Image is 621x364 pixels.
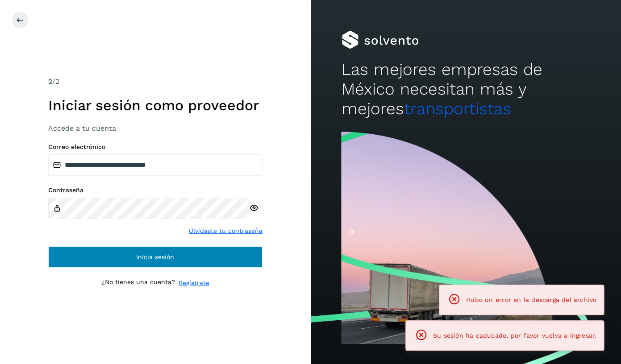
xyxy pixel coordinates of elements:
[189,226,263,236] a: Olvidaste tu contraseña
[48,186,263,194] label: Contraseña
[48,97,263,114] h1: Iniciar sesión como proveedor
[466,296,596,303] span: Hubo un error en la descarga del archivo
[101,278,175,288] p: ¿No tienes una cuenta?
[48,246,263,268] button: Inicia sesión
[179,278,209,288] a: Regístrate
[48,143,263,151] label: Correo electrónico
[433,332,596,339] span: Su sesión ha caducado, por favor vuelva a ingresar.
[342,60,590,119] h2: Las mejores empresas de México necesitan más y mejores
[404,99,511,118] span: transportistas
[48,124,263,132] h3: Accede a tu cuenta
[48,76,263,87] div: /2
[48,77,52,86] span: 2
[136,254,174,260] span: Inicia sesión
